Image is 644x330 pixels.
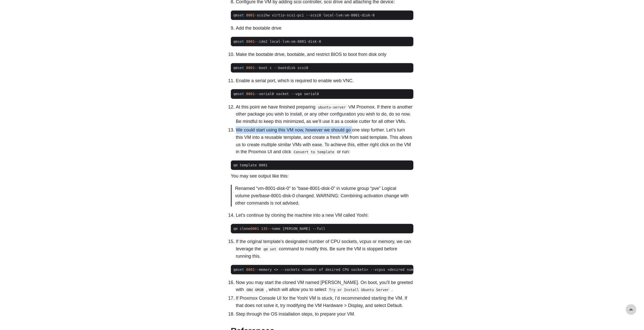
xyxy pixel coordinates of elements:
[236,279,413,294] p: Now you may start the cloned VM named [PERSON_NAME]. On boot, you’ll be greeted with , which will...
[233,163,268,167] span: qm template 8001
[236,126,413,156] p: We could start using this VM now, however we should go one step further. Let’s turn this VM into ...
[231,226,328,231] span: qm clone --name [PERSON_NAME] --full
[262,246,278,252] code: qm set
[261,227,267,231] span: 135
[246,92,255,96] span: 8001
[246,13,255,17] span: 8001
[327,287,391,293] code: Try or Install Ubuntu Server
[237,92,244,96] span: set
[231,172,413,180] p: You may see output like this:
[236,311,413,318] p: Step through the OS installation steps, to prepare your VM.
[246,66,255,70] span: 8001
[236,25,413,32] li: Add the bootable drive
[231,13,377,18] span: qm -scsihw virtio-scsi-pci --scsi0 local-lvm:vm-8001-disk-0
[245,287,265,293] code: GNU GRUB
[237,268,244,272] span: set
[231,65,311,71] span: qm --boot c --bootdisk scsi0
[231,267,465,272] span: qm --memory <> --sockets <number of desired CPU sockets> --vcpus <desired number of hotplugged vcps>
[236,212,413,219] li: Let’s continue by cloning the machine into a new VM called Yoshi:
[292,149,336,155] code: Convert to template
[246,39,255,43] span: 8001
[236,238,413,260] li: If the original template’s designated number of CPU sockets, vcpus or memory, we can leverage the...
[236,295,413,309] p: If Proxmox Console UI for the Yoshi VM is stuck, I’d recommended starting the VM. If that does no...
[317,104,347,110] code: ubuntu-server
[231,91,322,97] span: qm --serial0 socket --vga serial0
[246,268,255,272] span: 8001
[236,77,413,84] li: Enable a serial port, which is required to enable web VNC.
[236,103,413,125] p: At this point we have finished preparing VM Proxmox. If there is another other package you wish t...
[250,227,259,231] span: 8001
[236,51,413,58] li: Make the bootable drive, bootable, and restrict BIOS to boot from disk only
[235,185,410,207] p: Renamed “vm-8001-disk-0” to “base-8001-disk-0” in volume group “pve” Logical volume pve/base-8001...
[231,39,324,44] span: qm --ide2 local-lvm:vm-8001-disk-0
[237,13,244,17] span: set
[237,39,244,43] span: set
[626,304,636,315] a: go to top
[237,66,244,70] span: set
